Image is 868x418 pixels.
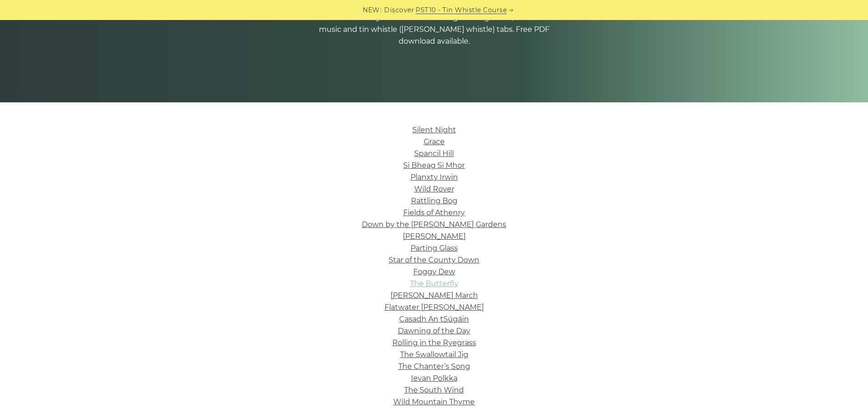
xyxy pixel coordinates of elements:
[403,161,465,170] a: Si­ Bheag Si­ Mhor
[398,362,470,371] a: The Chanter’s Song
[411,244,458,252] a: Parting Glass
[363,5,381,15] span: NEW:
[412,126,456,134] a: Silent Night
[411,196,457,205] a: Rattling Bog
[424,137,445,146] a: Grace
[411,374,457,383] a: Ievan Polkka
[311,12,557,47] p: A selection of easy Irish tin whistle songs for beginners, with sheet music and tin whistle ([PER...
[385,303,484,312] a: Flatwater [PERSON_NAME]
[392,338,476,347] a: Rolling in the Ryegrass
[390,291,478,300] a: [PERSON_NAME] March
[416,5,507,15] a: PST10 - Tin Whistle Course
[410,279,458,288] a: The Butterfly
[403,208,465,217] a: Fields of Athenry
[362,220,506,229] a: Down by the [PERSON_NAME] Gardens
[384,5,414,15] span: Discover
[398,327,470,335] a: Dawning of the Day
[404,386,464,394] a: The South Wind
[389,256,479,264] a: Star of the County Down
[393,398,475,406] a: Wild Mountain Thyme
[403,232,466,241] a: [PERSON_NAME]
[400,350,468,359] a: The Swallowtail Jig
[413,267,455,276] a: Foggy Dew
[411,173,458,181] a: Planxty Irwin
[414,185,454,193] a: Wild Rover
[399,315,469,323] a: Casadh An tSúgáin
[414,149,454,158] a: Spancil Hill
